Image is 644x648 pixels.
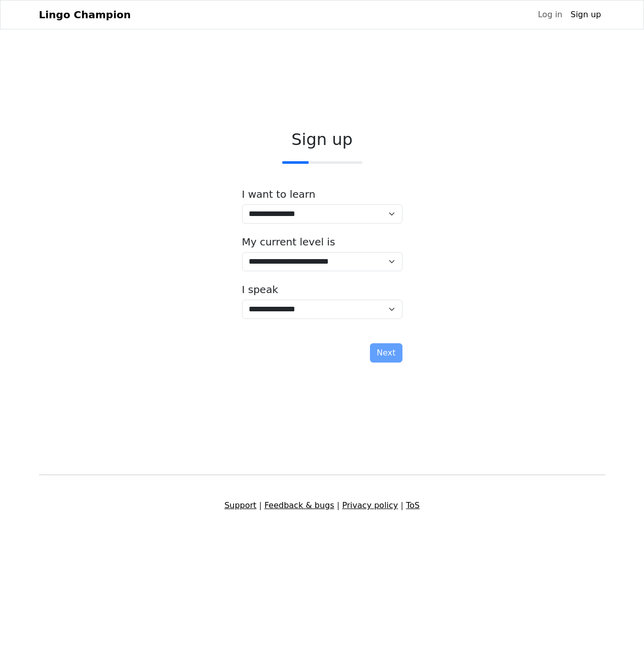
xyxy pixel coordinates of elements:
a: ToS [406,500,420,510]
a: Feedback & bugs [264,500,334,510]
h2: Sign up [242,130,402,149]
label: I want to learn [242,188,316,200]
label: I speak [242,283,279,296]
a: Sign up [566,5,605,25]
label: My current level is [242,236,335,248]
a: Support [224,500,256,510]
a: Privacy policy [342,500,398,510]
div: | | | [33,499,612,512]
a: Lingo Champion [39,5,131,25]
a: Log in [534,5,566,25]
